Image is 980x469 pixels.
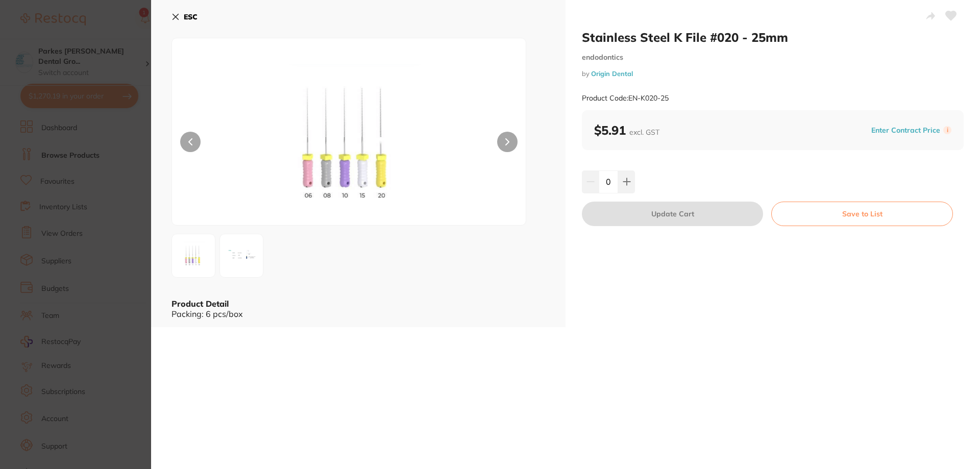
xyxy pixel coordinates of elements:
button: Save to List [771,202,953,226]
b: $5.91 [594,122,659,138]
span: excl. GST [629,128,659,137]
div: Packing: 6 pcs/box [171,309,545,318]
small: by [582,70,964,78]
button: Enter Contract Price [868,126,943,135]
img: a2YtcG5n [175,237,212,274]
button: Update Cart [582,202,763,226]
img: a2YxLXBuZw [223,237,260,274]
b: ESC [184,12,198,21]
h2: Stainless Steel K File #020 - 25mm [582,30,964,45]
small: Product Code: EN-K020-25 [582,94,669,103]
small: endodontics [582,53,964,62]
img: a2YtcG5n [243,64,455,225]
label: i [943,126,951,134]
button: ESC [171,8,198,26]
a: Origin Dental [591,69,633,78]
b: Product Detail [171,299,229,309]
